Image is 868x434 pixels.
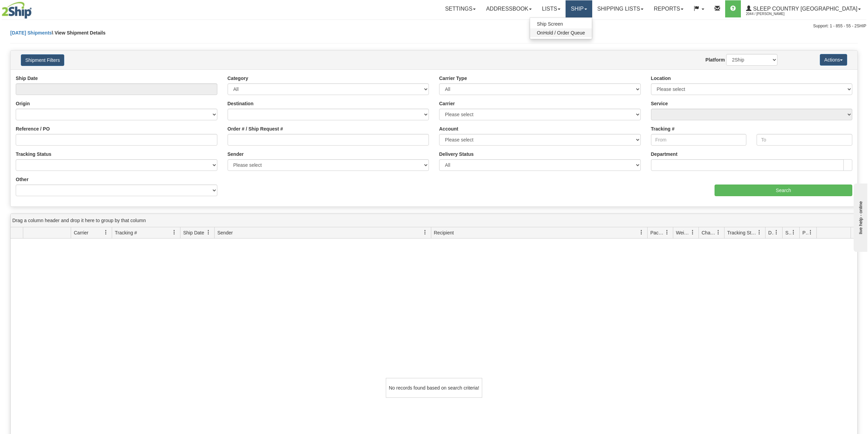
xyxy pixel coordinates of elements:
input: Search [715,185,852,196]
div: grid grouping header [11,214,857,227]
a: Lists [537,0,566,17]
a: Recipient filter column settings [636,227,647,238]
a: Tracking # filter column settings [168,227,180,238]
div: live help - online [5,6,63,11]
a: Carrier filter column settings [100,227,112,238]
span: Sleep Country [GEOGRAPHIC_DATA] [751,6,857,12]
label: Carrier [439,100,455,107]
span: Weight [676,229,690,236]
label: Location [651,75,671,82]
label: Tracking Status [16,151,51,158]
a: [DATE] Shipments [10,30,52,36]
span: 2044 / [PERSON_NAME] [746,11,797,17]
a: Sleep Country [GEOGRAPHIC_DATA] 2044 / [PERSON_NAME] [741,0,866,17]
label: Account [439,125,458,132]
label: Reference / PO [16,125,50,132]
a: Delivery Status filter column settings [771,227,782,238]
label: Category [228,75,248,82]
span: Recipient [434,229,454,236]
label: Delivery Status [439,151,474,158]
div: Support: 1 - 855 - 55 - 2SHIP [2,23,866,29]
label: Carrier Type [439,75,467,82]
button: Actions [820,54,847,66]
a: Ship [566,0,592,17]
iframe: chat widget [852,182,867,252]
label: Origin [16,100,30,107]
a: Packages filter column settings [661,227,673,238]
a: Sender filter column settings [419,227,431,238]
span: \ View Shipment Details [52,30,106,36]
span: Carrier [74,229,89,236]
a: Charge filter column settings [713,227,724,238]
span: Pickup Status [802,229,808,236]
span: Delivery Status [768,229,774,236]
a: Ship Date filter column settings [203,227,214,238]
label: Service [651,100,668,107]
a: Weight filter column settings [687,227,699,238]
label: Order # / Ship Request # [228,125,283,132]
button: Shipment Filters [21,54,64,66]
span: Ship Screen [537,21,563,27]
a: Reports [649,0,689,17]
a: Ship Screen [530,19,592,28]
span: Sender [217,229,233,236]
span: Charge [702,229,716,236]
a: OnHold / Order Queue [530,28,592,37]
a: Tracking Status filter column settings [754,227,765,238]
label: Sender [228,151,244,158]
input: From [651,134,747,146]
label: Ship Date [16,75,38,82]
span: Tracking # [115,229,137,236]
a: Shipment Issues filter column settings [788,227,799,238]
label: Platform [705,56,725,63]
span: Ship Date [183,229,204,236]
a: Shipping lists [592,0,649,17]
span: Shipment Issues [785,229,791,236]
label: Destination [228,100,254,107]
label: Other [16,176,28,183]
span: Tracking Status [727,229,757,236]
span: OnHold / Order Queue [537,30,585,36]
div: No records found based on search criteria! [386,378,482,398]
label: Department [651,151,678,158]
a: Addressbook [481,0,537,17]
input: To [757,134,852,146]
a: Settings [440,0,481,17]
label: Tracking # [651,125,675,132]
a: Pickup Status filter column settings [805,227,816,238]
img: logo2044.jpg [2,2,32,19]
span: Packages [650,229,665,236]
